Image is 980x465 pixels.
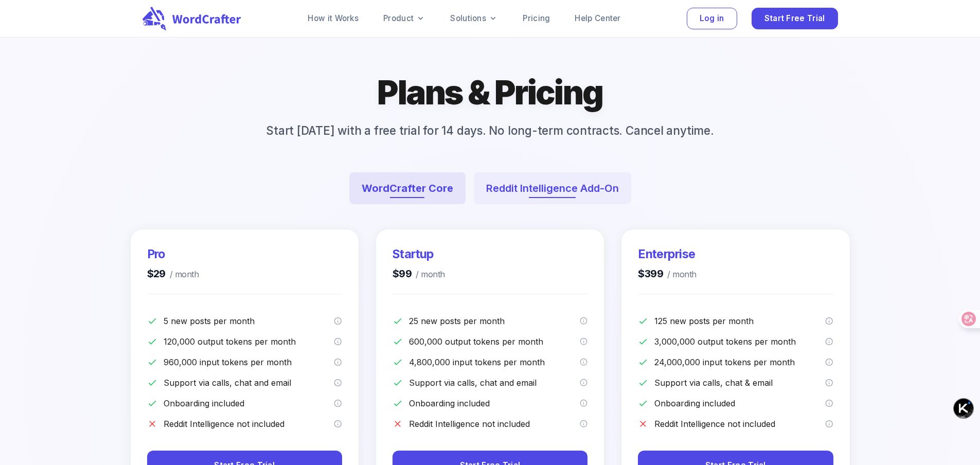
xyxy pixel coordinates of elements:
svg: Reddit Intelligence is a premium add-on that must be purchased separately. It provides Reddit dat... [825,420,833,428]
svg: Input tokens are the words you provide to the AI model as instructions. You can think of tokens a... [825,358,833,366]
span: / month [166,267,199,281]
p: Support via calls, chat and email [164,377,334,389]
h4: $399 [638,266,696,281]
h3: Startup [393,246,445,262]
h4: $99 [393,266,445,281]
button: Start Free Trial [752,8,838,30]
h3: Pro [147,246,199,262]
p: Start [DATE] with a free trial for 14 days. No long-term contracts. Cancel anytime. [250,122,730,139]
p: 120,000 output tokens per month [164,335,334,348]
svg: Output tokens are the words/characters the model generates in response to your instructions. You ... [825,337,833,346]
svg: Output tokens are the words/characters the model generates in response to your instructions. You ... [334,337,342,346]
p: Reddit Intelligence not included [164,418,334,430]
h3: Enterprise [638,246,696,262]
svg: A post is a new piece of content, an imported content for optimization or a content brief. [825,317,833,325]
svg: We offer a comprehensive, hands-on onboarding for the entire team for customers with the startup ... [825,399,833,407]
p: 600,000 output tokens per month [409,335,580,348]
span: Start Free Trial [764,12,825,26]
a: Help Center [575,12,620,25]
p: Onboarding included [409,397,580,409]
p: Reddit Intelligence not included [409,418,580,430]
span: / month [663,267,696,281]
a: Product [383,12,425,25]
p: Support via calls, chat and email [409,377,580,389]
svg: We offer a comprehensive, hands-on onboarding for the entire team for customers with the startup ... [580,399,588,407]
p: Onboarding included [654,397,825,409]
a: Solutions [450,12,498,25]
p: 4,800,000 input tokens per month [409,356,580,368]
a: How it Works [308,12,359,25]
p: Reddit Intelligence not included [654,418,825,430]
svg: A post is a new piece of content, an imported content for optimization or a content brief. [334,317,342,325]
p: 25 new posts per month [409,315,580,327]
p: 960,000 input tokens per month [164,356,334,368]
svg: We offer support via calls, chat and email to our customers with the pro plan [334,379,342,387]
h1: Plans & Pricing [377,71,603,114]
p: 125 new posts per month [654,315,825,327]
svg: We offer support via calls, chat and email to our customers with the startup plan [580,379,588,387]
svg: Reddit Intelligence is a premium add-on that must be purchased separately. It provides Reddit dat... [334,420,342,428]
svg: We offer support via calls, chat and email to our customers with the enterprise plan [825,379,833,387]
button: Log in [687,8,737,30]
p: Onboarding included [164,397,334,409]
span: Log in [700,12,724,26]
svg: Output tokens are the words/characters the model generates in response to your instructions. You ... [580,337,588,346]
button: Reddit Intelligence Add-On [474,172,631,204]
p: 5 new posts per month [164,315,334,327]
svg: A post is a new piece of content, an imported content for optimization or a content brief. [580,317,588,325]
p: 3,000,000 output tokens per month [654,335,825,348]
h4: $29 [147,266,199,281]
button: WordCrafter Core [349,172,466,204]
p: Support via calls, chat & email [654,377,825,389]
span: / month [412,267,444,281]
svg: Input tokens are the words you provide to the AI model as instructions. You can think of tokens a... [580,358,588,366]
svg: We offer a comprehensive, hands-on onboarding for the entire team for customers with the pro plan... [334,399,342,407]
p: 24,000,000 input tokens per month [654,356,825,368]
a: Pricing [523,12,550,25]
svg: Reddit Intelligence is a premium add-on that must be purchased separately. It provides Reddit dat... [580,420,588,428]
svg: Input tokens are the words you provide to the AI model as instructions. You can think of tokens a... [334,358,342,366]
